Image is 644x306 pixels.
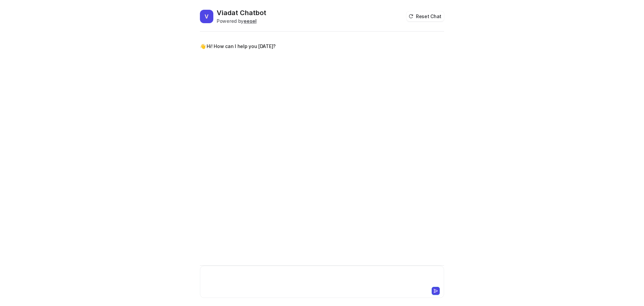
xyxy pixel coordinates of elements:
div: Powered by [217,17,266,25]
span: V [200,10,213,23]
button: Reset Chat [407,11,444,21]
h2: Viadat Chatbot [217,8,266,17]
b: eesel [244,18,257,24]
p: 👋 Hi! How can I help you [DATE]? [200,42,276,50]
